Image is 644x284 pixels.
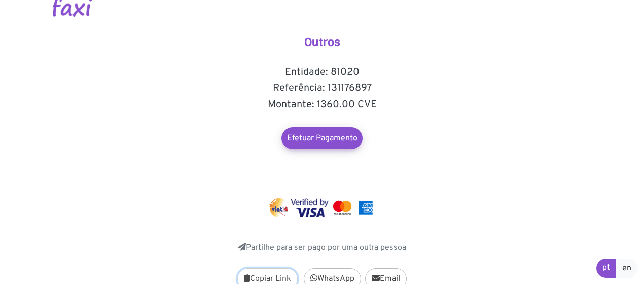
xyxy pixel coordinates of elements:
[281,127,363,149] a: Efetuar Pagamento
[291,198,329,217] img: visa
[221,35,423,50] h4: Outros
[616,259,638,278] a: en
[221,99,423,111] h5: Montante: 1360.00 CVE
[238,243,406,253] a: Partilhe para ser pago por uma outra pessoa
[221,66,423,78] h5: Entidade: 81020
[596,259,616,278] a: pt
[221,82,423,94] h5: Referência: 131176897
[331,198,354,217] img: mastercard
[356,198,375,217] img: mastercard
[269,198,289,217] img: vinti4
